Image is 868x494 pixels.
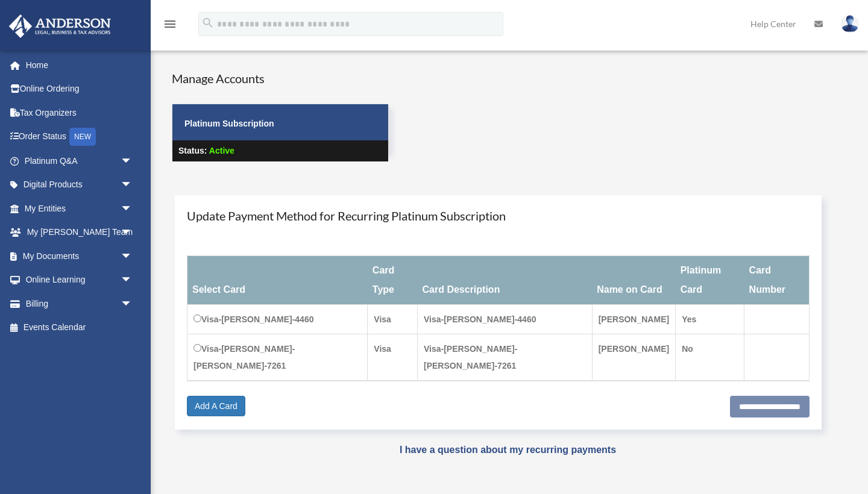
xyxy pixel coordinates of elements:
[187,396,245,416] a: Add A Card
[8,196,151,220] a: My Entitiesarrow_drop_down
[121,268,145,293] span: arrow_drop_down
[5,14,115,38] img: Anderson Advisors Platinum Portal
[8,125,151,149] a: Order StatusNEW
[417,256,592,305] th: Card Description
[8,292,151,316] a: Billingarrow_drop_down
[163,17,177,31] i: menu
[368,334,418,381] td: Visa
[184,119,274,128] strong: Platinum Subscription
[121,244,145,269] span: arrow_drop_down
[8,101,151,125] a: Tax Organizers
[841,15,859,33] img: User Pic
[8,77,151,101] a: Online Ordering
[121,196,145,221] span: arrow_drop_down
[400,445,616,455] a: I have a question about my recurring payments
[592,256,675,305] th: Name on Card
[8,173,151,197] a: Digital Productsarrow_drop_down
[163,21,177,31] a: menu
[121,220,145,245] span: arrow_drop_down
[417,334,592,381] td: Visa-[PERSON_NAME]-[PERSON_NAME]-7261
[121,149,145,174] span: arrow_drop_down
[744,256,809,305] th: Card Number
[69,128,96,146] div: NEW
[201,16,215,30] i: search
[8,149,151,173] a: Platinum Q&Aarrow_drop_down
[8,268,151,292] a: Online Learningarrow_drop_down
[8,53,151,77] a: Home
[8,316,151,340] a: Events Calendar
[187,305,368,334] td: Visa-[PERSON_NAME]-4460
[592,305,675,334] td: [PERSON_NAME]
[209,146,234,155] span: Active
[172,70,389,87] h4: Manage Accounts
[676,334,744,381] td: No
[187,256,368,305] th: Select Card
[121,292,145,316] span: arrow_drop_down
[368,256,418,305] th: Card Type
[178,146,207,155] strong: Status:
[8,244,151,268] a: My Documentsarrow_drop_down
[187,334,368,381] td: Visa-[PERSON_NAME]-[PERSON_NAME]-7261
[187,207,810,224] h4: Update Payment Method for Recurring Platinum Subscription
[8,220,151,245] a: My [PERSON_NAME] Teamarrow_drop_down
[368,305,418,334] td: Visa
[676,256,744,305] th: Platinum Card
[417,305,592,334] td: Visa-[PERSON_NAME]-4460
[121,173,145,198] span: arrow_drop_down
[592,334,675,381] td: [PERSON_NAME]
[676,305,744,334] td: Yes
